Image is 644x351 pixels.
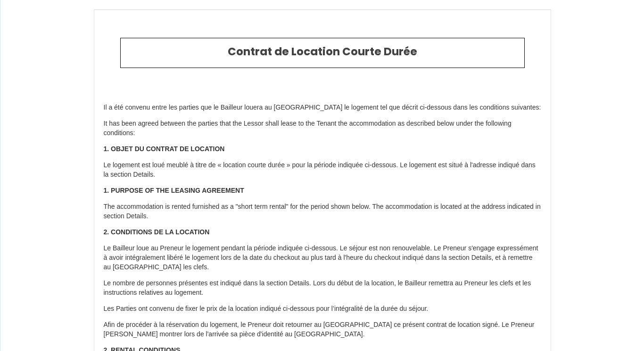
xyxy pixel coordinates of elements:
[104,145,225,153] strong: 1. OBJET DU CONTRAT DE LOCATION
[128,45,517,59] h2: Contrat de Location Courte Durée
[104,161,541,180] p: Le logement est loué meublé à titre de « location courte durée » pour la période indiquée ci-dess...
[104,187,244,194] strong: 1. PURPOSE OF THE LEASING AGREEMENT
[104,119,541,138] p: It has been agreed between the parties that the Lessor shall lease to the Tenant the accommodatio...
[104,279,541,298] p: Le nombre de personnes présentes est indiqué dans la section Details. Lors du début de la locatio...
[104,228,210,236] strong: 2. CONDITIONS DE LA LOCATION
[104,202,541,221] p: The accommodation is rented furnished as a "short term rental" for the period shown below. The ac...
[104,103,541,112] p: Il a été convenu entre les parties que le Bailleur louera au [GEOGRAPHIC_DATA] le logement tel qu...
[104,244,541,272] p: Le Bailleur loue au Preneur le logement pendant la période indiquée ci-dessous. Le séjour est non...
[104,320,541,339] p: Afin de procéder à la réservation du logement, le Preneur doit retourner au [GEOGRAPHIC_DATA] ce ...
[104,304,541,314] p: Les Parties ont convenu de fixer le prix de la location indiqué ci-dessous pour l’intégralité de ...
